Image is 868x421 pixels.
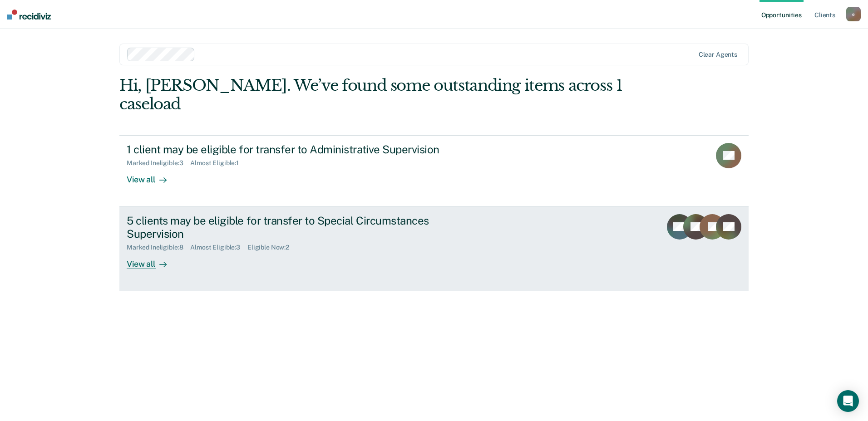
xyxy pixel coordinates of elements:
div: Eligible Now : 2 [247,244,296,251]
a: 5 clients may be eligible for transfer to Special Circumstances SupervisionMarked Ineligible:8Alm... [119,207,749,291]
button: e [846,7,861,21]
div: Marked Ineligible : 8 [127,244,190,251]
div: Open Intercom Messenger [837,390,859,412]
div: 1 client may be eligible for transfer to Administrative Supervision [127,143,445,156]
img: Recidiviz [7,10,51,20]
div: Hi, [PERSON_NAME]. We’ve found some outstanding items across 1 caseload [119,76,623,113]
div: View all [127,251,178,269]
div: Marked Ineligible : 3 [127,159,190,167]
div: Clear agents [699,51,737,59]
div: 5 clients may be eligible for transfer to Special Circumstances Supervision [127,214,445,240]
div: Almost Eligible : 1 [190,159,246,167]
a: 1 client may be eligible for transfer to Administrative SupervisionMarked Ineligible:3Almost Elig... [119,135,749,207]
div: View all [127,167,178,185]
div: Almost Eligible : 3 [190,244,247,251]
